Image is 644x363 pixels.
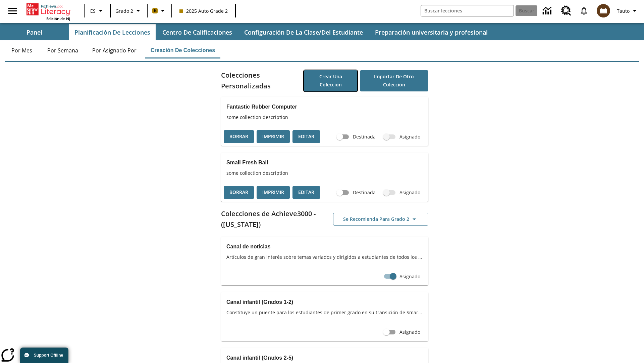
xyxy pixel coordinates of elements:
h3: Canal de noticias [226,242,423,251]
span: Constituye un puente para los estudiantes de primer grado en su transición de SmartyAnts a Achiev... [226,309,423,316]
button: Perfil/Configuración [614,5,641,17]
span: Artículos de gran interés sobre temas variados y dirigidos a estudiantes de todos los grados. [226,253,423,260]
span: Destinada [353,189,376,196]
h3: Canal infantil (Grados 2-5) [226,353,423,363]
h2: Colecciones de Achieve3000 - ([US_STATE]) [221,208,325,230]
h3: Small Fresh Ball [226,158,423,167]
button: Grado: Grado 2, Elige un grado [113,5,145,17]
a: Notificaciones [575,2,593,19]
button: Por semana [42,42,84,58]
img: avatar image [597,4,610,17]
button: Boost El color de la clase es anaranjado claro. Cambiar el color de la clase. [150,5,169,17]
button: Importar de otro Colección [360,70,428,91]
button: Escoja un nuevo avatar [593,2,614,19]
a: Centro de recursos, Se abrirá en una pestaña nueva. [557,2,575,20]
div: Portada [26,2,70,21]
button: Borrar [224,186,254,199]
span: 2025 Auto Grade 2 [179,7,228,14]
span: Asignado [399,133,420,140]
span: some collection description [226,114,423,121]
button: Support Offline [20,348,68,363]
span: Support Offline [34,353,63,358]
span: Asignado [399,328,420,335]
button: Editar [292,186,320,199]
button: Crear una colección [304,70,357,91]
button: Configuración de la clase/del estudiante [239,24,368,40]
span: some collection description [226,169,423,176]
h3: Fantastic Rubber Computer [226,102,423,112]
button: Centro de calificaciones [157,24,237,40]
button: Abrir el menú lateral [3,1,22,21]
h3: Canal infantil (Grados 1-2) [226,297,423,307]
button: Lenguaje: ES, Selecciona un idioma [87,5,108,17]
button: Panel [1,24,68,40]
button: Imprimir, Se abrirá en una ventana nueva [257,186,290,199]
span: Asignado [399,273,420,280]
button: Por mes [5,42,39,58]
span: Destinada [353,133,376,140]
h2: Colecciones Personalizadas [221,70,304,91]
a: Centro de información [539,2,557,20]
span: Edición de NJ [46,16,70,21]
span: ES [90,7,96,14]
span: Asignado [399,189,420,196]
button: Borrar [224,130,254,143]
button: Imprimir, Se abrirá en una ventana nueva [257,130,290,143]
button: Editar [292,130,320,143]
span: B [154,6,157,15]
button: Creación de colecciones [145,42,220,58]
button: Preparación universitaria y profesional [370,24,493,40]
button: Por asignado por [87,42,142,58]
a: Portada [26,3,70,16]
input: Buscar campo [421,5,514,16]
button: Planificación de lecciones [69,24,156,40]
span: Grado 2 [115,7,133,14]
span: Tauto [617,7,630,14]
button: Se recomienda para Grado 2 [333,213,428,226]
